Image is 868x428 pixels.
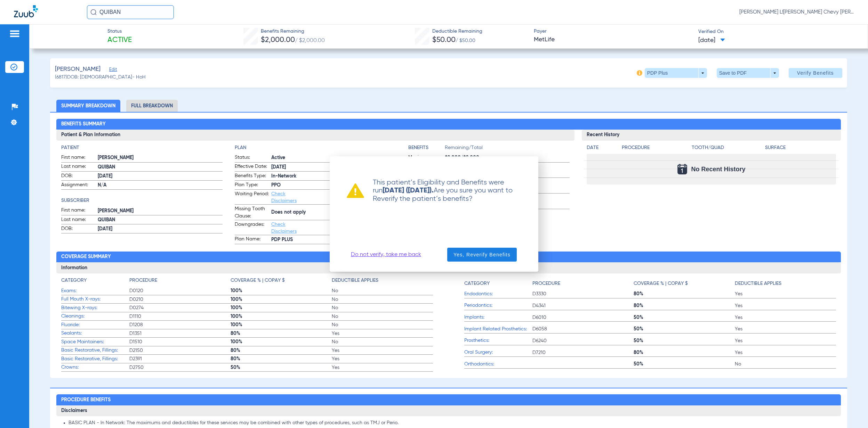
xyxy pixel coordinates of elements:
iframe: Chat Widget [833,395,868,428]
a: Do not verify, take me back [351,251,421,258]
span: Yes, Reverify Benefits [453,251,511,258]
button: Yes, Reverify Benefits [447,248,517,262]
img: warning already ran verification recently [347,183,364,198]
p: This patient’s Eligibility and Benefits were run Are you sure you want to Reverify the patient’s ... [364,179,521,203]
strong: [DATE] ([DATE]). [383,187,434,194]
